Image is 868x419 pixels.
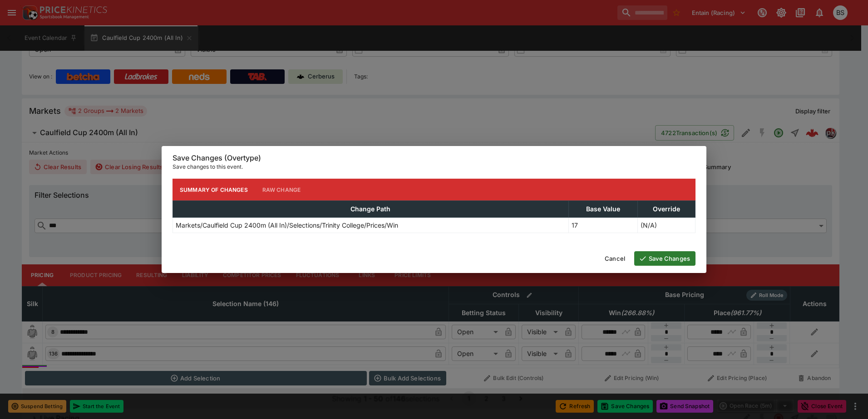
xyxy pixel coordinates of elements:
h6: Save Changes (Overtype) [173,153,695,163]
p: Markets/Caulfield Cup 2400m (All In)/Selections/Trinity College/Prices/Win [176,220,398,230]
th: Override [638,201,695,218]
button: Save Changes [634,251,695,266]
td: 17 [568,218,638,233]
th: Change Path [173,201,569,218]
button: Summary of Changes [173,179,255,200]
button: Raw Change [255,179,308,200]
button: Cancel [599,251,631,266]
td: (N/A) [638,218,695,233]
p: Save changes to this event. [173,162,695,171]
th: Base Value [568,201,638,218]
